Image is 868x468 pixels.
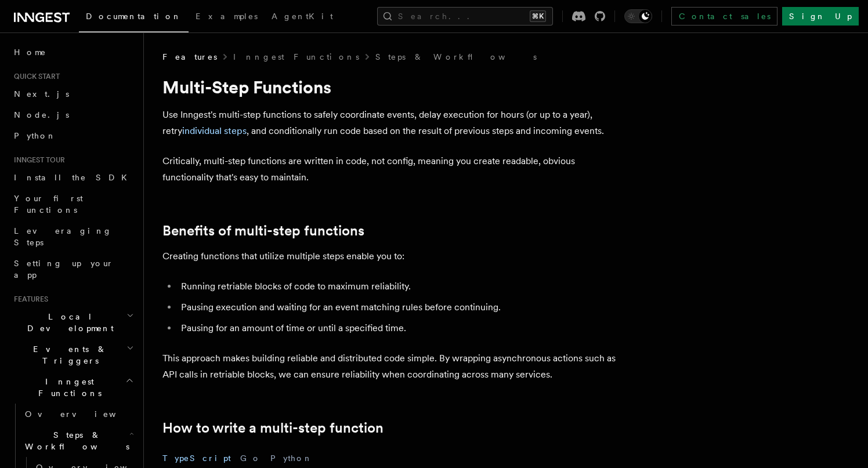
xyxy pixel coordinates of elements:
[9,253,136,285] a: Setting up your app
[162,350,627,383] p: This approach makes building reliable and distributed code simple. By wrapping asynchronous actio...
[233,51,359,63] a: Inngest Functions
[9,104,136,125] a: Node.js
[272,12,333,21] span: AgentKit
[9,371,136,404] button: Inngest Functions
[178,320,627,336] li: Pausing for an amount of time or until a specified time.
[79,3,189,32] a: Documentation
[162,223,364,239] a: Benefits of multi-step functions
[189,3,265,31] a: Examples
[9,306,136,339] button: Local Development
[9,125,136,146] a: Python
[178,278,627,295] li: Running retriable blocks of code to maximum reliability.
[375,51,537,63] a: Steps & Workflows
[162,77,627,97] h1: Multi-Step Functions
[182,125,247,136] a: individual steps
[20,429,129,452] span: Steps & Workflows
[9,220,136,253] a: Leveraging Steps
[9,311,126,334] span: Local Development
[20,404,136,425] a: Overview
[25,409,144,419] span: Overview
[14,194,83,215] span: Your first Functions
[377,7,553,26] button: Search...⌘K
[9,343,126,367] span: Events & Triggers
[162,51,217,63] span: Features
[782,7,859,26] a: Sign Up
[9,84,136,104] a: Next.js
[9,72,60,81] span: Quick start
[14,259,114,280] span: Setting up your app
[9,42,136,63] a: Home
[162,153,627,186] p: Critically, multi-step functions are written in code, not config, meaning you create readable, ob...
[14,110,69,119] span: Node.js
[265,3,340,31] a: AgentKit
[9,295,48,304] span: Features
[9,167,136,188] a: Install the SDK
[9,376,125,399] span: Inngest Functions
[14,131,56,140] span: Python
[14,226,112,247] span: Leveraging Steps
[9,339,136,371] button: Events & Triggers
[196,12,258,21] span: Examples
[624,9,652,23] button: Toggle dark mode
[14,46,46,58] span: Home
[671,7,777,26] a: Contact sales
[162,248,627,264] p: Creating functions that utilize multiple steps enable you to:
[20,425,136,457] button: Steps & Workflows
[530,10,546,22] kbd: ⌘K
[14,89,69,99] span: Next.js
[14,173,134,182] span: Install the SDK
[9,155,65,165] span: Inngest tour
[162,107,627,139] p: Use Inngest's multi-step functions to safely coordinate events, delay execution for hours (or up ...
[9,188,136,220] a: Your first Functions
[162,420,384,436] a: How to write a multi-step function
[86,12,182,21] span: Documentation
[178,299,627,315] li: Pausing execution and waiting for an event matching rules before continuing.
